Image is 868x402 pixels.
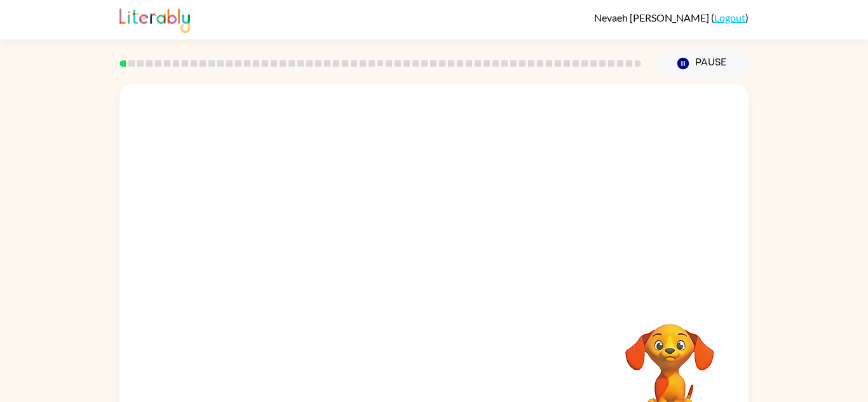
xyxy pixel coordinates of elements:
[119,5,190,33] img: Literably
[656,49,749,78] button: Pause
[714,11,745,23] a: Logout
[594,11,711,23] span: Nevaeh [PERSON_NAME]
[594,11,749,23] div: ( )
